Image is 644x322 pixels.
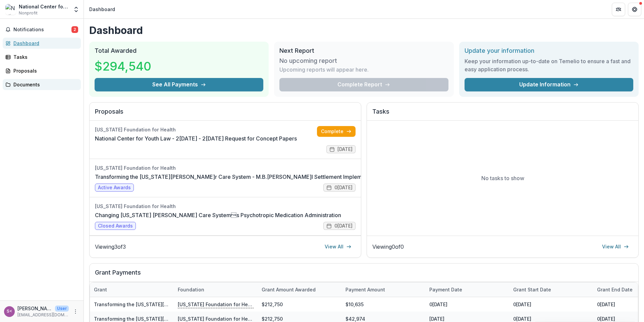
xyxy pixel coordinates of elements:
[3,24,81,35] button: Notifications2
[17,305,52,312] p: [PERSON_NAME]s <[EMAIL_ADDRESS][DOMAIN_NAME]>
[425,286,466,293] div: Payment date
[341,286,389,293] div: Payment Amount
[372,243,404,251] p: Viewing 0 of 0
[593,286,637,293] div: Grant end date
[13,40,75,47] div: Dashboard
[279,47,448,54] h2: Next Report
[465,57,633,73] h3: Keep your information up-to-date on Temelio to ensure a fast and easy application process.
[174,286,208,293] div: Foundation
[90,282,174,297] div: Grant
[372,108,633,121] h2: Tasks
[95,47,263,54] h2: Total Awarded
[95,108,356,121] h2: Proposals
[465,78,633,91] a: Update Information
[17,312,69,318] p: [EMAIL_ADDRESS][DOMAIN_NAME]
[3,79,81,90] a: Documents
[19,3,69,10] div: National Center for Youth Law
[258,297,341,312] div: $212,750
[258,282,341,297] div: Grant amount awarded
[94,316,353,322] a: Transforming the [US_STATE][PERSON_NAME]r Care System - M.B.[PERSON_NAME]l Settlement Implementation
[279,66,369,74] p: Upcoming reports will appear here.
[7,309,12,314] div: Sani Ghahremanians <sghahremanians@youthlaw.org>
[95,57,151,75] h3: $294,540
[95,173,382,181] a: Transforming the [US_STATE][PERSON_NAME]r Care System - M.B.[PERSON_NAME]l Settlement Implementation
[19,10,38,16] span: Nonprofit
[13,81,75,88] div: Documents
[13,53,75,61] div: Tasks
[90,286,111,293] div: Grant
[71,26,78,33] span: 2
[71,3,81,16] button: Open entity switcher
[341,297,425,312] div: $10,635
[509,297,593,312] div: 0[DATE]
[465,47,633,54] h2: Update your information
[3,38,81,49] a: Dashboard
[598,241,633,252] a: View All
[425,297,509,312] div: 0[DATE]
[95,78,263,91] button: See All Payments
[3,65,81,76] a: Proposals
[174,282,258,297] div: Foundation
[425,282,509,297] div: Payment date
[89,24,639,36] h1: Dashboard
[481,174,524,182] p: No tasks to show
[178,300,254,308] p: [US_STATE] Foundation for Health
[95,211,341,219] a: Changing [US_STATE] [PERSON_NAME] Care Systems Psychotropic Medication Administration
[95,269,633,282] h2: Grant Payments
[612,3,625,16] button: Partners
[13,27,71,33] span: Notifications
[3,51,81,63] a: Tasks
[317,126,356,137] a: Complete
[89,6,115,13] div: Dashboard
[509,286,555,293] div: Grant start date
[509,282,593,297] div: Grant start date
[87,4,118,14] nav: breadcrumb
[341,282,425,297] div: Payment Amount
[55,306,69,312] p: User
[95,243,126,251] p: Viewing 3 of 3
[71,308,79,316] button: More
[321,241,356,252] a: View All
[94,301,353,307] a: Transforming the [US_STATE][PERSON_NAME]r Care System - M.B.[PERSON_NAME]l Settlement Implementation
[13,67,75,74] div: Proposals
[628,3,641,16] button: Get Help
[5,4,16,15] img: National Center for Youth Law
[258,286,320,293] div: Grant amount awarded
[95,134,297,143] a: National Center for Youth Law - 2[DATE] - 2[DATE] Request for Concept Papers
[279,57,337,65] h3: No upcoming report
